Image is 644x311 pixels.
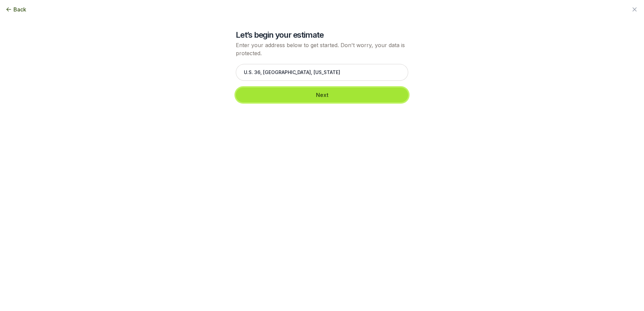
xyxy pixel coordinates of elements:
[5,5,26,13] button: Back
[236,41,408,57] p: Enter your address below to get started. Don't worry, your data is protected.
[236,88,408,102] button: Next
[13,5,26,13] span: Back
[236,30,408,40] h2: Let’s begin your estimate
[236,64,408,81] input: Enter your address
